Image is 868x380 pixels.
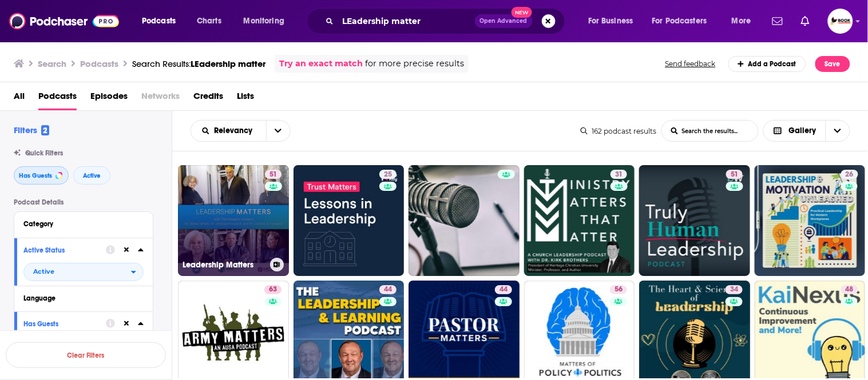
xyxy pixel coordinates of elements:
[615,284,623,295] span: 56
[755,165,866,276] a: 26
[90,87,128,110] a: Episodes
[652,13,707,29] span: For Podcasters
[828,9,853,34] img: User Profile
[846,169,854,181] span: 26
[379,170,397,179] a: 25
[23,294,136,302] div: Language
[662,59,719,69] button: Send feedback
[524,165,635,276] a: 31
[581,127,657,135] div: 162 podcast results
[365,57,464,70] span: for more precise results
[841,170,858,179] a: 26
[19,173,52,179] span: Has Guests
[480,18,528,24] span: Open Advanced
[724,12,766,30] button: open menu
[23,263,144,281] h2: filter dropdown
[266,121,290,141] button: open menu
[73,166,110,185] button: Active
[14,166,69,185] button: Has Guests
[23,243,106,257] button: Active Status
[512,7,532,18] span: New
[197,13,221,29] span: Charts
[38,58,66,69] h3: Search
[732,13,751,29] span: More
[645,12,724,30] button: open menu
[23,263,144,281] button: open menu
[294,165,405,276] a: 25
[193,87,223,110] a: Credits
[9,10,119,32] img: Podchaser - Follow, Share and Rate Podcasts
[189,12,228,30] a: Charts
[178,165,289,276] a: 51Leadership Matters
[25,149,63,157] span: Quick Filters
[828,9,853,34] button: Show profile menu
[23,291,144,305] button: Language
[244,13,284,29] span: Monitoring
[23,220,136,228] div: Category
[191,58,265,69] span: LEadership matter
[23,320,98,328] div: Has Guests
[134,12,191,30] button: open menu
[639,165,750,276] a: 51
[80,58,118,69] h3: Podcasts
[41,125,49,135] span: 2
[142,13,176,29] span: Podcasts
[183,260,265,270] h3: Leadership Matters
[236,12,299,30] button: open menu
[279,57,363,70] a: Try an exact match
[215,127,257,135] span: Relevancy
[141,87,180,110] span: Networks
[611,170,627,179] a: 31
[815,56,850,72] button: Save
[495,285,512,294] a: 44
[23,217,144,231] button: Category
[846,284,854,295] span: 48
[475,14,533,28] button: Open AdvancedNew
[338,12,475,30] input: Search podcasts, credits, & more...
[269,169,277,181] span: 51
[384,169,392,181] span: 25
[191,120,291,142] h2: Choose List sort
[768,11,787,31] a: Show notifications dropdown
[731,169,738,181] span: 51
[83,173,101,179] span: Active
[14,198,153,206] p: Podcast Details
[318,8,576,34] div: Search podcasts, credits, & more...
[580,12,648,30] button: open menu
[841,285,858,294] a: 48
[23,246,98,254] div: Active Status
[500,284,508,295] span: 44
[828,9,853,34] span: Logged in as BookLaunchers
[23,317,106,331] button: Has Guests
[615,169,623,181] span: 31
[610,285,627,294] a: 56
[269,284,277,295] span: 63
[191,127,266,135] button: open menu
[730,284,738,295] span: 34
[379,285,397,294] a: 44
[763,120,851,142] button: Choose View
[796,11,814,31] a: Show notifications dropdown
[726,285,743,294] a: 34
[33,269,54,275] span: Active
[38,87,77,110] a: Podcasts
[789,127,817,135] span: Gallery
[14,125,49,135] h2: Filters
[14,87,25,110] a: All
[237,87,254,110] a: Lists
[265,170,282,179] a: 51
[384,284,392,295] span: 44
[132,58,265,69] div: Search Results:
[588,13,633,29] span: For Business
[6,342,166,368] button: Clear Filters
[728,56,807,72] a: Add a Podcast
[264,285,282,294] a: 63
[726,170,743,179] a: 51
